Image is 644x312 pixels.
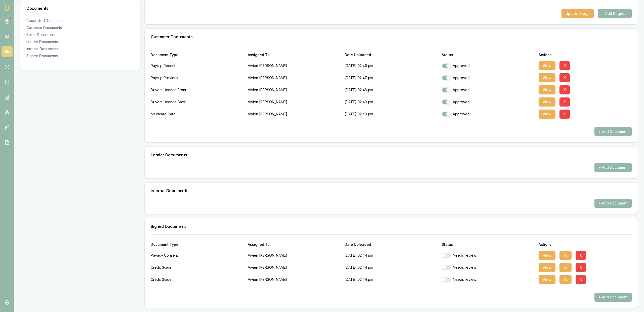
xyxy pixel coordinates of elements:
button: + Add Document [594,127,632,136]
div: Drivers Licence Back [151,97,244,107]
div: Approved [442,87,535,92]
h3: Internal Documents [151,189,632,193]
h3: Customer Documents [151,35,632,39]
div: Payslip Recent [151,61,244,71]
div: Assigned To [248,53,341,57]
button: X [576,275,586,284]
div: Payslip Previous [151,73,244,83]
div: Needs review [442,265,535,270]
div: Signed Documents [26,53,134,58]
p: Vivien [PERSON_NAME] [248,85,341,95]
p: Vivien [PERSON_NAME] [248,109,341,119]
div: Actions [539,243,632,246]
div: Approved [442,75,535,80]
button: + Add Document [594,163,632,172]
div: Requested Documents [26,18,134,23]
div: Lender Documents [26,39,134,44]
p: Vivien [PERSON_NAME] [248,262,341,272]
button: View [539,251,555,260]
p: Vivien [PERSON_NAME] [248,61,341,71]
div: Credit Guide [151,262,244,272]
div: Date Uploaded [345,53,438,57]
div: Assigned To [248,243,341,246]
p: Vivien [PERSON_NAME] [248,97,341,107]
div: Document Type [151,243,244,246]
button: Update Stage [561,9,594,18]
div: Actions [539,53,632,57]
h3: Lender Documents [151,153,632,157]
button: + Add Document [594,293,632,302]
p: Vivien [PERSON_NAME] [248,73,341,83]
div: Seller Documents [26,32,134,37]
div: Approved [442,63,535,68]
p: [DATE] 02:44 pm [345,274,438,285]
div: Date Uploaded [345,243,438,246]
p: [DATE] 02:48 pm [345,85,438,95]
div: Approved [442,112,535,117]
button: View [539,97,555,107]
div: Internal Documents [26,46,134,51]
p: Vivien [PERSON_NAME] [248,250,341,260]
button: + Add Request [598,9,632,18]
div: Document Type [151,53,244,57]
button: View [539,85,555,94]
button: X [559,73,570,82]
div: Approved [442,99,535,105]
p: Vivien [PERSON_NAME] [248,274,341,285]
button: View [539,275,555,284]
p: [DATE] 02:44 pm [345,262,438,272]
button: X [559,110,570,119]
p: [DATE] 02:46 pm [345,61,438,71]
img: emu-icon-u.png [4,5,10,11]
button: X [559,85,570,94]
div: Credit Guide [151,274,244,285]
div: Medicare Card [151,109,244,119]
div: Status [442,53,535,57]
h3: Signed Documents [151,224,632,228]
div: Drivers Licence Front [151,85,244,95]
p: [DATE] 02:47 pm [345,73,438,83]
div: Customer Documents [26,25,134,30]
button: View [539,73,555,82]
h3: Documents [26,6,134,10]
button: X [559,61,570,70]
button: X [559,97,570,107]
div: Privacy Consent [151,250,244,260]
button: + Add Document [594,199,632,208]
p: [DATE] 02:49 pm [345,109,438,119]
p: [DATE] 02:44 pm [345,250,438,260]
button: X [576,251,586,260]
button: View [539,61,555,70]
button: X [576,263,586,272]
p: [DATE] 02:48 pm [345,97,438,107]
div: Status [442,243,535,246]
div: Needs review [442,277,535,282]
button: View [539,110,555,119]
div: Needs review [442,253,535,258]
button: View [539,263,555,272]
